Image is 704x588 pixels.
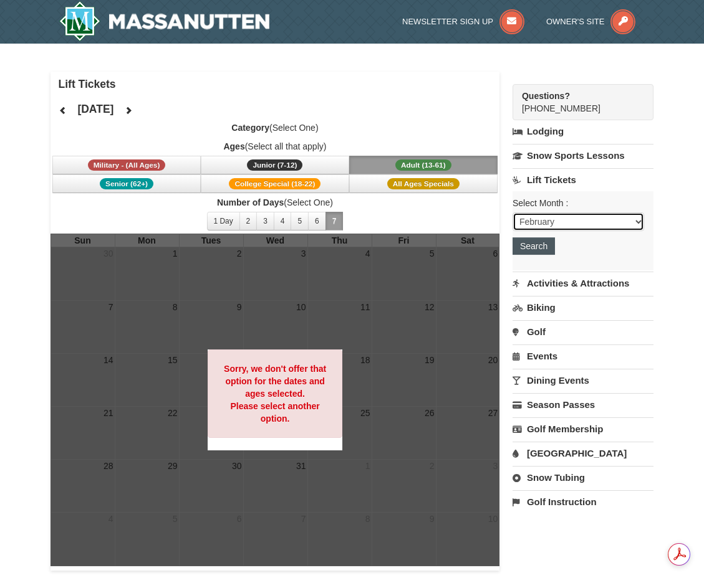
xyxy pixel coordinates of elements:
button: All Ages Specials [349,174,498,193]
span: College Special (18-22) [229,178,321,189]
a: Snow Tubing [513,466,654,489]
strong: Category [231,123,269,133]
a: Owner's Site [546,17,636,26]
button: 2 [239,212,258,230]
button: 3 [256,212,274,230]
button: 4 [274,212,292,230]
button: 6 [308,212,326,230]
button: 5 [291,212,309,230]
span: All Ages Specials [387,178,460,189]
h4: [DATE] [77,103,113,115]
h4: Lift Tickets [59,78,500,90]
label: (Select all that apply) [51,140,500,153]
img: Massanutten Resort Logo [59,1,270,41]
a: [GEOGRAPHIC_DATA] [513,442,654,465]
button: College Special (18-22) [201,174,349,193]
button: 1 Day [207,212,240,230]
a: Massanutten Resort [59,1,270,41]
span: Senior (62+) [100,178,153,189]
a: Activities & Attractions [513,272,654,295]
span: Military - (All Ages) [88,159,166,171]
label: (Select One) [51,196,500,209]
strong: Sorry, we don't offer that option for the dates and ages selected. Please select another option. [224,364,326,424]
button: Junior (7-12) [201,156,349,174]
strong: Number of Days [217,197,284,207]
span: Adult (13-61) [395,159,451,171]
a: Snow Sports Lessons [513,144,654,167]
label: (Select One) [51,121,500,134]
a: Golf Instruction [513,490,654,513]
a: Dining Events [513,369,654,392]
span: Junior (7-12) [247,159,302,171]
button: Military - (All Ages) [52,156,201,174]
a: Lodging [513,120,654,143]
span: Newsletter Sign Up [402,17,493,26]
button: 7 [325,212,344,230]
span: [PHONE_NUMBER] [522,90,632,113]
a: Season Passes [513,393,654,416]
strong: Questions? [522,91,570,101]
a: Golf Membership [513,417,654,440]
a: Lift Tickets [513,168,654,191]
label: Select Month : [513,197,645,209]
button: Adult (13-61) [349,156,498,174]
a: Events [513,344,654,367]
strong: Ages [223,141,244,151]
span: Owner's Site [546,17,605,26]
a: Newsletter Sign Up [402,17,524,26]
button: Search [513,237,555,255]
a: Golf [513,320,654,343]
button: Senior (62+) [52,174,201,193]
a: Biking [513,296,654,319]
